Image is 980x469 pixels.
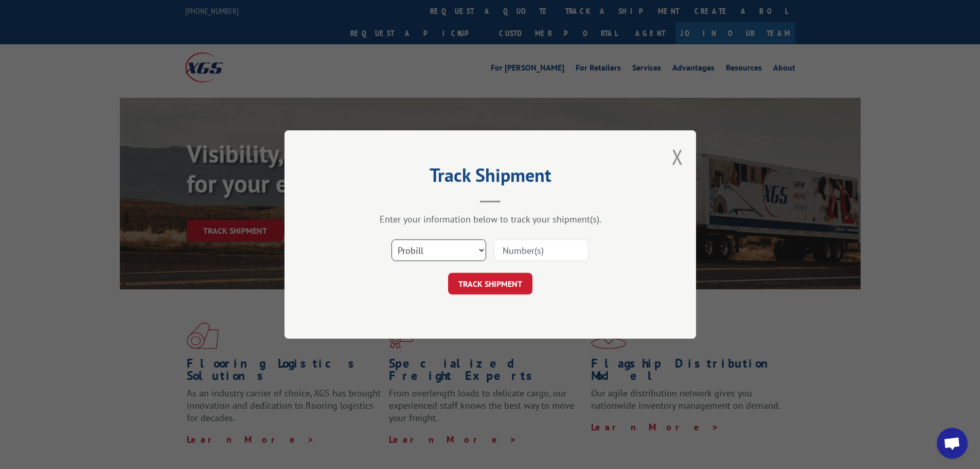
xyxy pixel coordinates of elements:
div: Enter your information below to track your shipment(s). [336,213,645,225]
button: TRACK SHIPMENT [448,273,532,294]
button: Close modal [672,143,683,170]
h2: Track Shipment [336,168,645,187]
div: Open chat [937,428,968,459]
input: Number(s) [494,239,589,261]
